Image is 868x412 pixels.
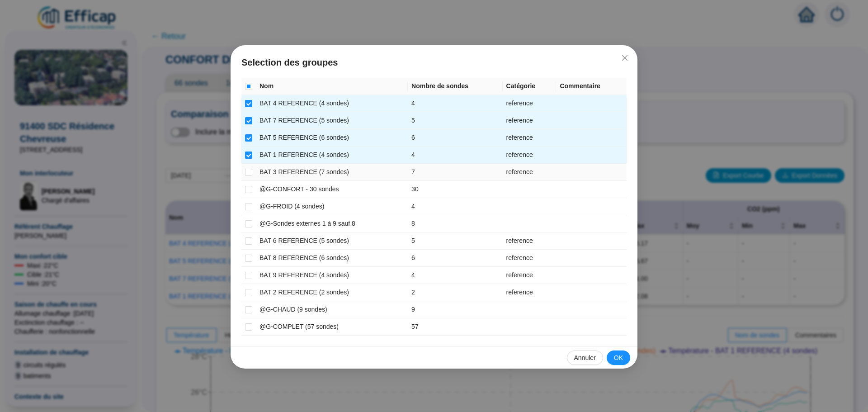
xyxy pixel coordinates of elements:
[408,147,502,164] td: 4
[256,250,408,267] td: BAT 8 REFERENCE (6 sondes)
[408,318,502,336] td: 57
[408,112,502,129] td: 5
[503,129,557,147] td: reference
[256,232,408,250] td: BAT 6 REFERENCE (5 sondes)
[408,198,502,215] td: 4
[503,284,557,301] td: reference
[256,95,408,112] td: BAT 4 REFERENCE (4 sondes)
[607,350,630,365] button: OK
[256,181,408,198] td: @G-CONFORT - 30 sondes
[241,56,627,69] span: Selection des groupes
[408,215,502,232] td: 8
[614,353,623,363] span: OK
[503,112,557,129] td: reference
[256,318,408,336] td: @G-COMPLET (57 sondes)
[408,301,502,318] td: 9
[408,181,502,198] td: 30
[256,129,408,147] td: BAT 5 REFERENCE (6 sondes)
[256,198,408,215] td: @G-FROID (4 sondes)
[408,164,502,181] td: 7
[256,112,408,129] td: BAT 7 REFERENCE (5 sondes)
[503,267,557,284] td: reference
[567,350,603,365] button: Annuler
[408,250,502,267] td: 6
[408,78,502,95] th: Nombre de sondes
[408,95,502,112] td: 4
[621,54,628,62] span: close
[256,284,408,301] td: BAT 2 REFERENCE (2 sondes)
[408,129,502,147] td: 6
[256,164,408,181] td: BAT 3 REFERENCE (7 sondes)
[503,78,557,95] th: Catégorie
[408,267,502,284] td: 4
[618,51,632,65] button: Close
[256,78,408,95] th: Nom
[503,95,557,112] td: reference
[503,232,557,250] td: reference
[256,301,408,318] td: @G-CHAUD (9 sondes)
[618,54,632,62] span: Fermer
[256,147,408,164] td: BAT 1 REFERENCE (4 sondes)
[408,284,502,301] td: 2
[503,164,557,181] td: reference
[574,353,596,363] span: Annuler
[503,147,557,164] td: reference
[556,78,627,95] th: Commentaire
[503,250,557,267] td: reference
[256,215,408,232] td: @G-Sondes externes 1 à 9 sauf 8
[256,267,408,284] td: BAT 9 REFERENCE (4 sondes)
[408,232,502,250] td: 5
